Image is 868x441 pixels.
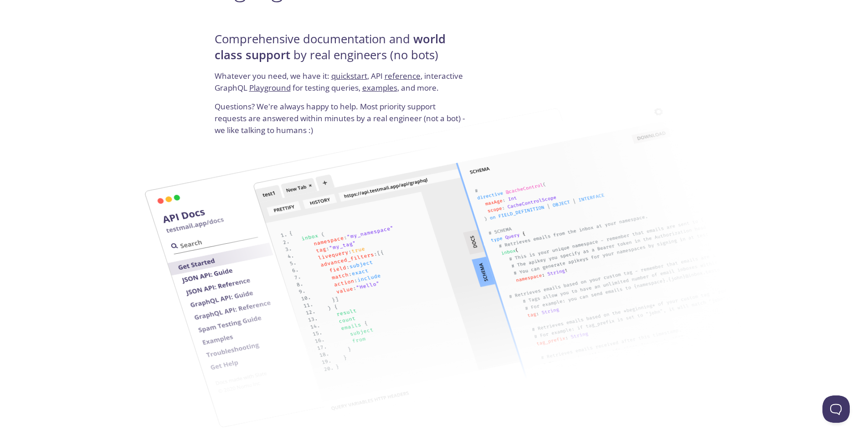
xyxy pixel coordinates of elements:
[215,101,468,136] p: Questions? We're always happy to help. Most priority support requests are answered within minutes...
[215,31,468,70] h4: Comprehensive documentation and by real engineers (no bots)
[249,82,291,93] a: Playground
[215,31,446,62] strong: world class support
[247,97,750,422] img: documentation-2
[331,71,367,81] a: quickstart
[822,395,850,423] iframe: Help Scout Beacon - Open
[385,71,421,81] a: reference
[362,82,397,93] a: examples
[215,70,468,101] p: Whatever you need, we have it: , API , interactive GraphQL for testing queries, , and more.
